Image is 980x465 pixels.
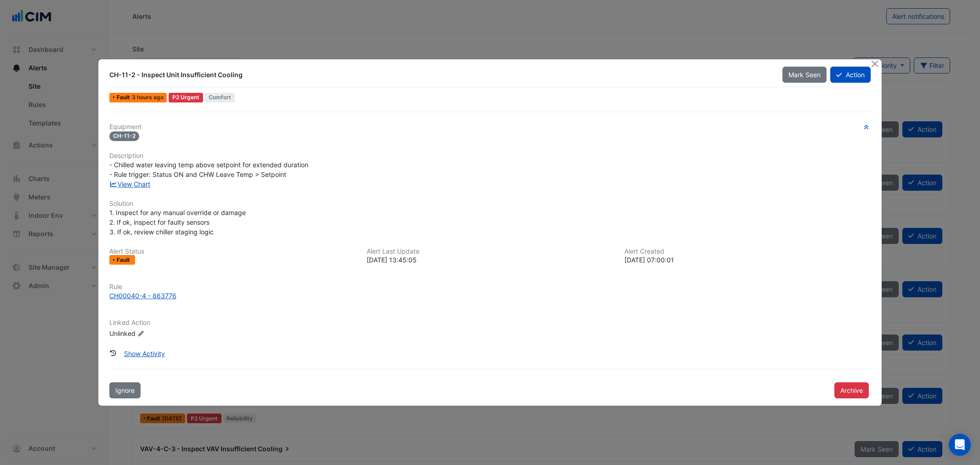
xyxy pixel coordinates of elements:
a: View Chart [109,180,150,188]
h6: Description [109,152,870,160]
span: Fault [117,257,132,263]
a: CH00040-4 - 863776 [109,291,870,301]
span: Tue 26-Aug-2025 13:45 AEST [132,94,164,101]
button: Action [830,67,870,83]
button: Ignore [109,382,141,398]
div: Unlinked [109,329,220,338]
span: Mark Seen [788,71,821,79]
div: Open Intercom Messenger [949,434,971,456]
h6: Rule [109,283,870,291]
h6: Alert Status [109,248,356,255]
h6: Equipment [109,123,870,131]
span: CH-11-2 [109,131,139,141]
span: Comfort [205,93,235,102]
div: [DATE] 07:00:01 [624,255,871,265]
div: P2 Urgent [169,93,203,102]
div: CH00040-4 - 863776 [109,291,176,301]
h6: Linked Action [109,319,870,327]
button: Close [870,59,880,69]
span: Ignore [115,386,135,394]
div: [DATE] 13:45:05 [367,255,613,265]
h6: Alert Created [624,248,871,255]
button: Show Activity [118,346,171,362]
span: Fault [117,95,132,100]
button: Archive [834,382,869,398]
h6: Alert Last Update [367,248,613,255]
div: CH-11-2 - Inspect Unit Insufficient Cooling [109,70,771,79]
fa-icon: Edit Linked Action [137,330,144,337]
span: - Chilled water leaving temp above setpoint for extended duration - Rule trigger: Status ON and C... [109,161,308,178]
h6: Solution [109,200,870,208]
button: Mark Seen [782,67,827,83]
span: 1. Inspect for any manual override or damage 2. If ok, inspect for faulty sensors 3. If ok, revie... [109,209,246,236]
